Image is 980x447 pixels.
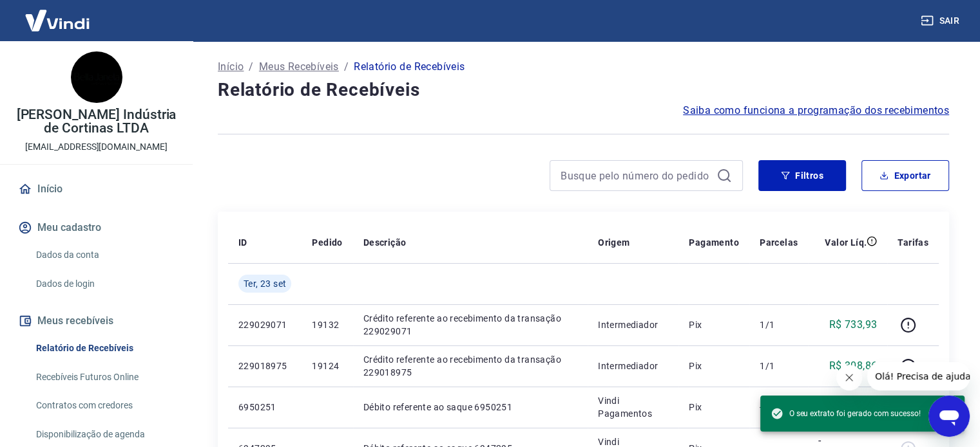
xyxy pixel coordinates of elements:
p: 6950251 [238,401,291,414]
p: Vindi Pagamentos [598,394,668,420]
img: a1c17a90-c127-4bbe-acbf-165098542f9b.jpeg [71,51,122,103]
button: Sair [918,9,965,33]
p: Intermediador [598,360,668,372]
p: [EMAIL_ADDRESS][DOMAIN_NAME] [25,140,168,154]
p: Pix [689,318,739,331]
a: Dados da conta [31,242,177,268]
iframe: Mensagem da empresa [867,362,970,390]
img: Vindi [15,1,99,40]
button: Exportar [861,160,949,191]
p: Origem [598,236,629,249]
p: Relatório de Recebíveis [354,59,465,75]
p: / [344,59,349,75]
p: Débito referente ao saque 6950251 [363,401,577,414]
p: / [249,59,253,75]
p: [PERSON_NAME] Indústria de Cortinas LTDA [10,108,182,135]
a: Início [15,175,177,203]
button: Meu cadastro [15,214,177,242]
p: - [760,401,798,414]
span: O seu extrato foi gerado com sucesso! [771,407,921,420]
p: 1/1 [760,318,798,331]
span: Olá! Precisa de ajuda? [8,9,108,19]
p: Pix [689,401,739,414]
p: Intermediador [598,318,668,331]
p: 1/1 [760,360,798,372]
a: Relatório de Recebíveis [31,335,177,361]
p: Valor Líq. [825,236,867,249]
p: Descrição [363,236,407,249]
a: Contratos com credores [31,392,177,419]
span: Ter, 23 set [244,277,286,290]
a: Início [218,59,244,75]
p: Crédito referente ao recebimento da transação 229029071 [363,312,577,338]
a: Recebíveis Futuros Online [31,364,177,390]
p: 229018975 [238,360,291,372]
p: Tarifas [898,236,928,249]
p: Pedido [312,236,342,249]
button: Filtros [758,160,846,191]
p: Pagamento [689,236,739,249]
iframe: Botão para abrir a janela de mensagens [928,396,970,437]
p: Parcelas [760,236,798,249]
p: R$ 733,93 [829,317,878,333]
a: Saiba como funciona a programação dos recebimentos [683,103,949,118]
a: Meus Recebíveis [259,59,339,75]
button: Meus recebíveis [15,307,177,335]
a: Dados de login [31,271,177,297]
p: ID [238,236,247,249]
p: Pix [689,360,739,372]
p: Crédito referente ao recebimento da transação 229018975 [363,353,577,379]
iframe: Fechar mensagem [836,365,862,390]
input: Busque pelo número do pedido [561,166,711,185]
p: 19124 [312,360,342,372]
h4: Relatório de Recebíveis [218,77,949,103]
p: R$ 308,86 [829,358,878,374]
p: 229029071 [238,318,291,331]
p: 19132 [312,318,342,331]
